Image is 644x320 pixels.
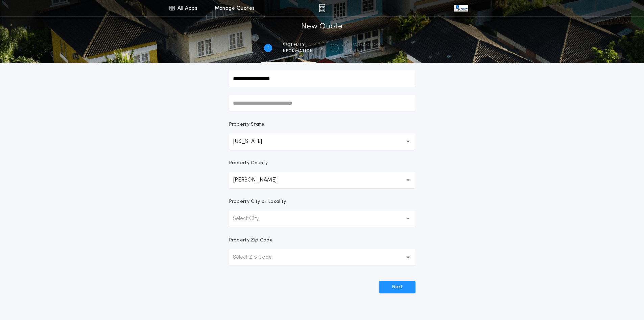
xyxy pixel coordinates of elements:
span: information [282,48,313,54]
p: Select City [233,215,270,223]
img: img [319,4,325,12]
p: Select Zip Code [233,253,283,261]
button: Next [379,281,415,293]
button: [PERSON_NAME] [229,172,415,188]
p: Property Zip Code [229,237,273,244]
p: Property City or Locality [229,198,286,205]
button: [US_STATE] [229,133,415,150]
img: vs-icon [454,5,468,12]
h1: New Quote [301,21,342,32]
h2: 2 [333,45,336,51]
p: Property County [229,160,268,167]
p: [PERSON_NAME] [233,176,287,184]
span: details [348,48,380,54]
h2: 1 [267,45,269,51]
p: Property State [229,121,264,128]
span: Property [282,42,313,48]
p: [US_STATE] [233,137,273,146]
span: Transaction [348,42,380,48]
button: Select City [229,211,415,227]
button: Select Zip Code [229,249,415,265]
